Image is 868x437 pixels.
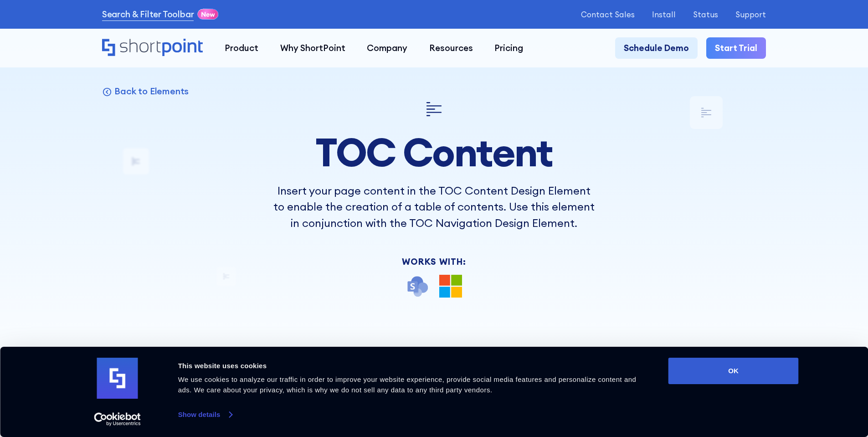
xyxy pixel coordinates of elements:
img: logo [97,358,138,399]
a: Status [693,10,718,19]
div: Resources [429,41,473,55]
img: SharePoint icon [406,275,429,298]
a: Start Trial [706,37,766,59]
img: TOC Content [421,96,447,122]
iframe: Chat Widget [704,331,868,437]
a: Search & Filter Toolbar [102,8,194,21]
a: Schedule Demo [615,37,698,59]
a: Install [652,10,676,19]
a: Show details [178,408,232,422]
a: Pricing [484,37,534,59]
a: Company [356,37,418,59]
h1: TOC Content [271,131,596,174]
a: Support [735,10,766,19]
a: Product [214,37,269,59]
p: Insert your page content in the TOC Content Design Element to enable the creation of a table of c... [271,183,596,231]
a: Home [102,39,203,57]
a: Resources [418,37,484,59]
a: Back to Elements [102,85,189,97]
span: We use cookies to analyze our traffic in order to improve your website experience, provide social... [178,375,637,394]
a: Contact Sales [581,10,635,19]
div: Why ShortPoint [280,41,345,55]
div: Works With: [271,257,596,266]
a: Why ShortPoint [269,37,356,59]
a: Usercentrics Cookiebot - opens in a new window [77,412,157,426]
div: Pricing [494,41,523,55]
div: Product [225,41,258,55]
button: OK [668,358,799,384]
div: Company [367,41,407,55]
img: Microsoft 365 logo [439,275,462,298]
div: This website uses cookies [178,360,648,371]
p: Back to Elements [114,85,189,97]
